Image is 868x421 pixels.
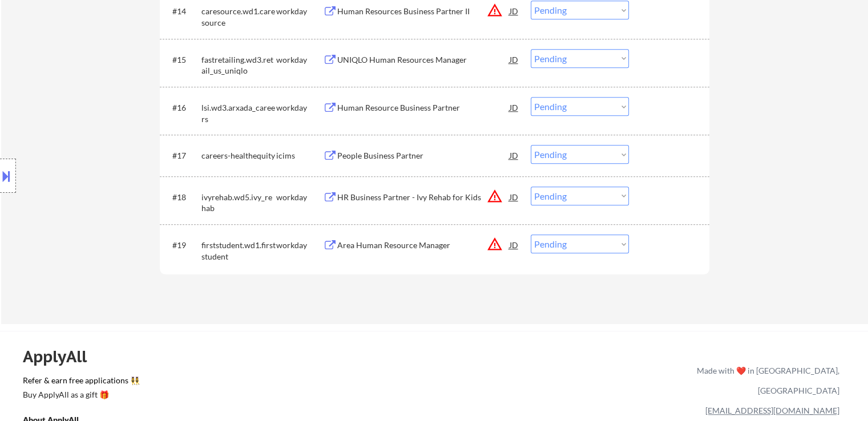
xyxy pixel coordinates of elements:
[201,54,276,76] div: fastretailing.wd3.retail_us_uniqlo
[692,361,839,400] div: Made with ❤️ in [GEOGRAPHIC_DATA], [GEOGRAPHIC_DATA]
[201,102,276,124] div: lsi.wd3.arxada_careers
[172,54,192,66] div: #15
[276,240,323,251] div: workday
[508,187,520,207] div: JD
[487,236,503,252] button: warning_amber
[508,1,520,21] div: JD
[337,150,510,161] div: People Business Partner
[201,192,276,214] div: ivyrehab.wd5.ivy_rehab
[201,240,276,262] div: firststudent.wd1.firststudent
[201,6,276,28] div: caresource.wd1.caresource
[276,54,323,66] div: workday
[276,102,323,114] div: workday
[487,188,503,204] button: warning_amber
[276,192,323,203] div: workday
[508,234,520,255] div: JD
[276,150,323,161] div: icims
[508,145,520,165] div: JD
[508,97,520,118] div: JD
[337,102,510,114] div: Human Resource Business Partner
[337,192,510,203] div: HR Business Partner - Ivy Rehab for Kids
[172,6,192,17] div: #14
[23,388,137,403] a: Buy ApplyAll as a gift 🎁
[23,347,100,366] div: ApplyAll
[276,6,323,17] div: workday
[337,54,510,66] div: UNIQLO Human Resources Manager
[508,49,520,70] div: JD
[201,150,276,161] div: careers-healthequity
[23,391,137,399] div: Buy ApplyAll as a gift 🎁
[487,2,503,18] button: warning_amber
[705,406,839,415] a: [EMAIL_ADDRESS][DOMAIN_NAME]
[337,6,510,17] div: Human Resources Business Partner II
[23,377,458,388] a: Refer & earn free applications 👯‍♀️
[337,240,510,251] div: Area Human Resource Manager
